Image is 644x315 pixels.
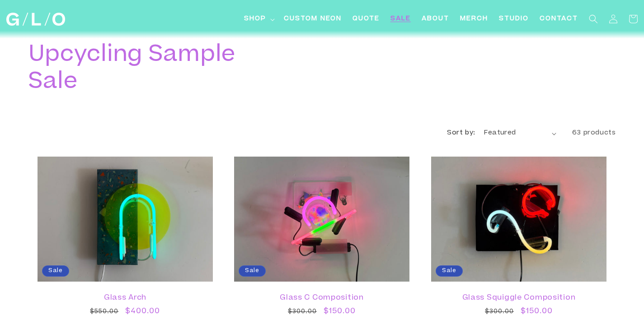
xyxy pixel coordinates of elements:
span: Studio [499,14,529,24]
span: 63 products [572,130,616,136]
h1: Upcycling Sample Sale [28,42,263,97]
a: GLO Studio [3,9,69,29]
summary: Search [583,9,603,29]
a: Glass Arch [47,294,204,302]
label: Sort by: [447,130,475,136]
a: Glass C Composition [243,294,400,302]
a: Contact [534,9,583,29]
a: Custom Neon [278,9,347,29]
span: Contact [540,14,578,24]
a: About [416,9,455,29]
span: SALE [390,14,411,24]
span: About [422,14,449,24]
span: Merch [460,14,488,24]
a: Merch [455,9,494,29]
a: Glass Squiggle Composition [440,294,597,302]
span: Quote [353,14,380,24]
span: Shop [244,14,266,24]
a: Quote [347,9,385,29]
a: Studio [494,9,534,29]
summary: Shop [239,9,278,29]
a: SALE [385,9,416,29]
img: GLO Studio [6,13,65,26]
span: Custom Neon [284,14,342,24]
